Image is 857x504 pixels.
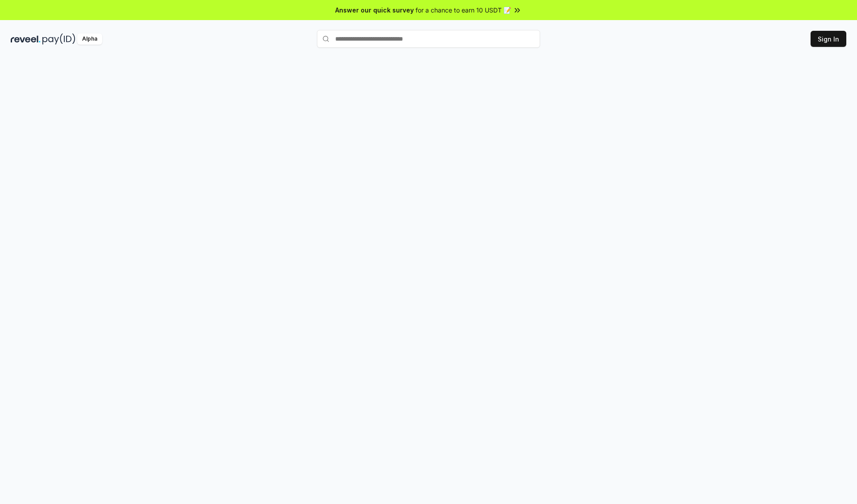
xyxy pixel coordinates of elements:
span: for a chance to earn 10 USDT 📝 [416,5,511,15]
img: reveel_dark [11,33,41,45]
button: Sign In [811,31,846,47]
div: Alpha [77,33,102,45]
span: Answer our quick survey [335,5,414,15]
img: pay_id [42,33,75,45]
